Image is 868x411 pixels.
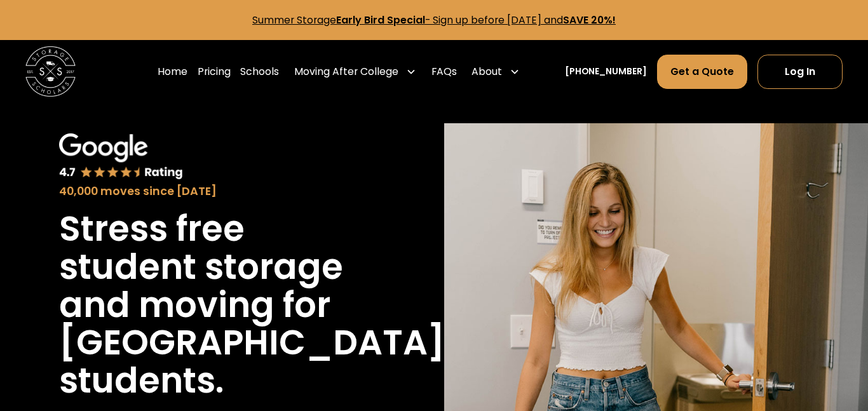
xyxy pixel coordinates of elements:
a: FAQs [431,54,457,89]
a: Log In [757,55,843,88]
h1: students. [59,362,224,400]
div: Moving After College [289,54,421,89]
strong: Early Bird Special [336,13,425,27]
h1: [GEOGRAPHIC_DATA] [59,324,445,362]
a: Pricing [198,54,231,89]
div: 40,000 moves since [DATE] [59,183,364,200]
a: [PHONE_NUMBER] [565,65,647,78]
a: Get a Quote [657,55,747,88]
img: Storage Scholars main logo [25,46,76,97]
a: Summer StorageEarly Bird Special- Sign up before [DATE] andSAVE 20%! [252,13,616,27]
img: Google 4.7 star rating [59,133,182,180]
div: About [471,64,502,79]
a: Home [158,54,187,89]
h1: Stress free student storage and moving for [59,210,364,325]
div: Moving After College [294,64,398,79]
strong: SAVE 20%! [563,13,616,27]
a: Schools [240,54,279,89]
div: About [466,54,525,89]
a: home [25,46,76,97]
